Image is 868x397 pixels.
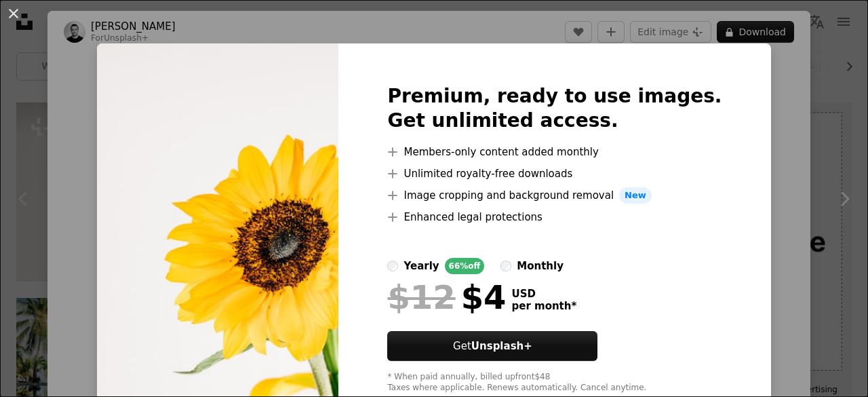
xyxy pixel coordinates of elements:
[387,261,398,271] input: yearly66%off
[403,258,439,274] div: yearly
[387,144,722,160] li: Members-only content added monthly
[387,331,597,361] button: GetUnsplash+
[517,258,564,274] div: monthly
[387,372,722,394] div: * When paid annually, billed upfront $48 Taxes where applicable. Renews automatically. Cancel any...
[511,288,576,300] span: USD
[387,84,722,133] h2: Premium, ready to use images. Get unlimited access.
[500,261,511,271] input: monthly
[387,166,722,182] li: Unlimited royalty-free downloads
[619,187,652,204] span: New
[387,209,722,225] li: Enhanced legal protections
[387,280,455,315] span: $12
[387,280,506,315] div: $4
[511,300,576,312] span: per month *
[471,340,532,352] strong: Unsplash+
[445,258,485,274] div: 66% off
[387,187,722,204] li: Image cropping and background removal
